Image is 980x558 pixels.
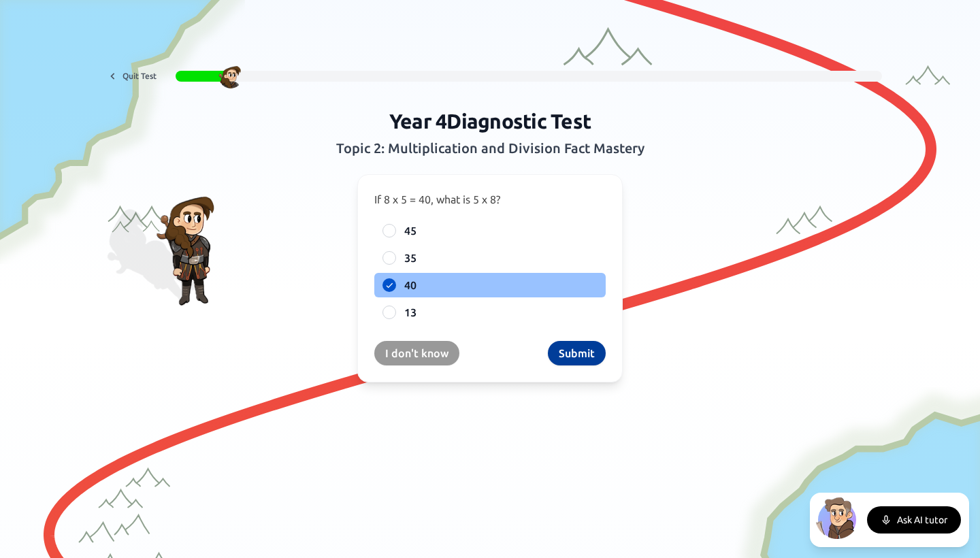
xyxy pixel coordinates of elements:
[240,109,740,133] h1: Year 4 Diagnostic Test
[98,65,165,87] button: Quit Test
[404,277,416,293] span: 40
[548,341,606,365] button: Submit
[404,223,416,239] span: 45
[404,304,416,321] span: 13
[374,341,459,365] button: I don't know
[374,193,500,206] span: If 8 x 5 = 40, what is 5 x 8?
[867,506,961,534] button: Ask AI tutor
[815,495,859,539] img: North
[218,64,243,88] img: Character
[404,250,416,266] span: 35
[240,139,740,158] h2: Topic 2: Multiplication and Division Fact Mastery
